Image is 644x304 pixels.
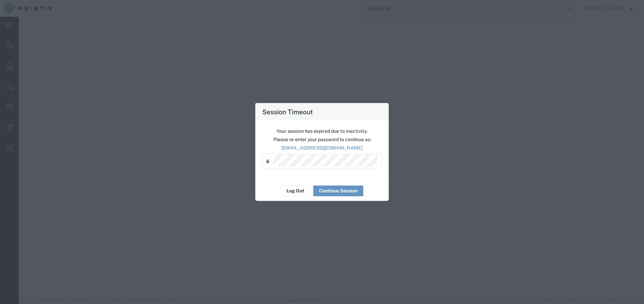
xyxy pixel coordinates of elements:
[262,127,382,134] p: Your session has expired due to inactivity.
[281,185,310,196] button: Log Out
[262,136,382,143] p: Please re-enter your password to continue as:
[262,107,313,116] h4: Session Timeout
[313,185,363,196] button: Continue Session
[262,144,382,151] p: [EMAIL_ADDRESS][DOMAIN_NAME]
